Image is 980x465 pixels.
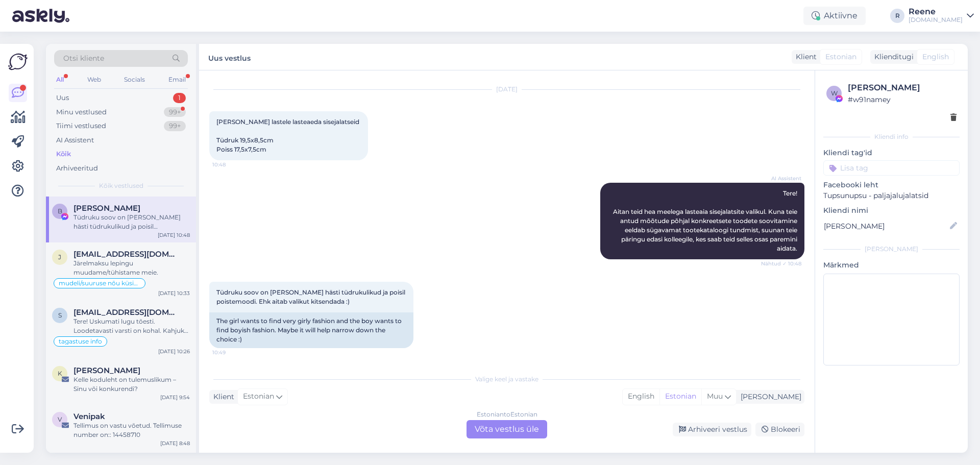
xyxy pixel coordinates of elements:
[160,439,190,447] div: [DATE] 8:48
[59,338,102,345] span: tagastuse info
[824,221,948,232] input: Lisa nimi
[823,180,960,190] p: Facebooki leht
[823,132,960,141] div: Kliendi info
[208,50,251,64] label: Uus vestlus
[158,231,190,239] div: [DATE] 10:48
[216,118,361,153] span: [PERSON_NAME] lastele lasteaeda sisejalatseid Tüdruk 19,5x8,5cm Poiss 17,5x7,5cm
[737,391,801,402] div: [PERSON_NAME]
[890,9,904,23] div: R
[825,52,856,62] span: Estonian
[209,391,234,402] div: Klient
[823,244,960,254] div: [PERSON_NAME]
[54,73,66,86] div: All
[58,207,62,215] span: B
[58,253,61,261] span: j
[158,289,190,297] div: [DATE] 10:33
[58,370,62,377] span: K
[212,161,251,168] span: 10:48
[158,348,190,355] div: [DATE] 10:26
[467,420,547,438] div: Võta vestlus üle
[922,52,949,62] span: English
[73,250,180,259] span: janndra.saar@gmail.com
[173,93,186,103] div: 1
[763,175,801,182] span: AI Assistent
[243,391,274,402] span: Estonian
[831,89,838,97] span: w
[823,190,960,201] p: Tupsunupsu - paljajalujalatsid
[823,148,960,158] p: Kliendi tag'id
[73,204,140,213] span: Birgit Luiv
[99,181,143,190] span: Kõik vestlused
[673,423,751,436] div: Arhiveeri vestlus
[823,160,960,176] input: Lisa tag
[56,107,107,117] div: Minu vestlused
[164,107,186,117] div: 99+
[909,8,963,16] div: Reene
[477,410,537,419] div: Estonian to Estonian
[823,260,960,271] p: Märkmed
[209,375,804,384] div: Valige keel ja vastake
[73,259,190,277] div: Järelmaksu lepingu muudame/tühistame meie.
[909,16,963,24] div: [DOMAIN_NAME]
[659,389,701,404] div: Estonian
[803,7,866,25] div: Aktiivne
[823,205,960,216] p: Kliendi nimi
[160,394,190,401] div: [DATE] 9:54
[56,135,94,145] div: AI Assistent
[73,308,180,317] span: sunshine.jfy@gmail.com
[58,415,62,423] span: V
[209,312,413,348] div: The girl wants to find very girly fashion and the boy wants to find boyish fashion. Maybe it will...
[613,189,799,252] span: Tere! Aitan teid hea meelega lasteaia sisejalatsite valikul. Kuna teie antud mõõtude põhjal konkr...
[216,288,407,305] span: Tüdruku soov on [PERSON_NAME] hästi tüdrukulikud ja poisil poistemoodi. Ehk aitab valikut kitsend...
[212,349,251,356] span: 10:49
[8,52,28,71] img: Askly Logo
[73,412,105,421] span: Venipak
[58,311,62,319] span: s
[848,94,957,105] div: # w91namey
[209,85,804,94] div: [DATE]
[870,52,914,62] div: Klienditugi
[59,280,140,286] span: mudeli/suuruse nõu küsimine
[122,73,147,86] div: Socials
[848,82,957,94] div: [PERSON_NAME]
[73,421,190,439] div: Tellimus on vastu võetud. Tellimuse number on:: 14458710
[73,213,190,231] div: Tüdruku soov on [PERSON_NAME] hästi tüdrukulikud ja poisil poistemoodi. Ehk aitab valikut kitsend...
[85,73,103,86] div: Web
[166,73,188,86] div: Email
[164,121,186,131] div: 99+
[63,53,104,64] span: Otsi kliente
[56,149,71,159] div: Kõik
[707,391,723,401] span: Muu
[792,52,817,62] div: Klient
[56,163,98,174] div: Arhiveeritud
[73,317,190,335] div: Tere! Uskumati lugu tõesti. Loodetavasti varsti on kohal. Kahjuks meil on hetkel laotöötaja haige...
[73,375,190,394] div: Kelle koduleht on tulemuslikum – Sinu või konkurendi?
[755,423,804,436] div: Blokeeri
[909,8,974,24] a: Reene[DOMAIN_NAME]
[623,389,659,404] div: English
[56,93,69,103] div: Uus
[56,121,106,131] div: Tiimi vestlused
[761,260,801,267] span: Nähtud ✓ 10:48
[73,366,140,375] span: Katre Kruse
